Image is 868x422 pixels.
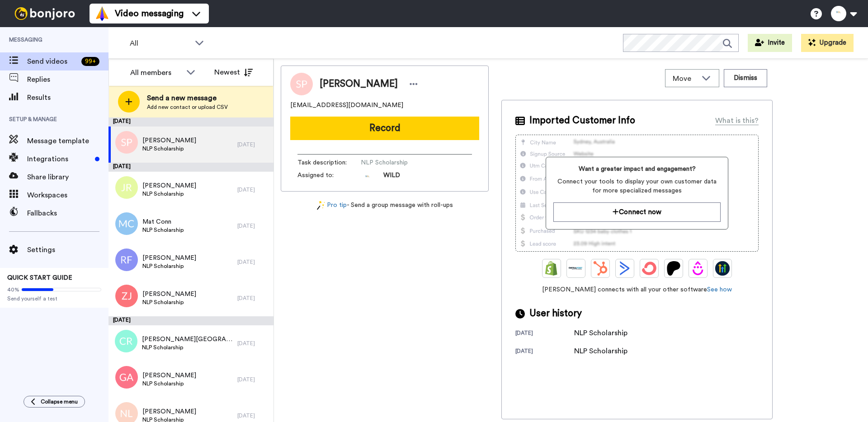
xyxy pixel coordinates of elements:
img: db56d3b7-25cc-4860-a3ab-2408422e83c0-1733197158.jpg [361,171,374,184]
span: Send a new message [147,93,228,103]
span: Want a greater impact and engagement? [553,164,720,173]
span: Video messaging [115,7,184,20]
img: Patreon [666,261,681,276]
img: Drip [691,261,705,276]
div: [DATE] [237,186,269,193]
span: Replies [27,74,108,85]
div: [DATE] [515,329,574,338]
div: [DATE] [237,141,269,148]
span: [PERSON_NAME] [142,253,196,263]
span: Move [673,73,697,84]
button: Connect now [553,202,720,222]
img: Ontraport [569,261,583,276]
img: sp.png [115,131,138,154]
span: [PERSON_NAME] [142,290,196,299]
img: vm-color.svg [95,6,109,21]
span: [PERSON_NAME][GEOGRAPHIC_DATA] [142,335,233,344]
span: Share library [27,172,108,183]
span: [PERSON_NAME] [142,371,196,380]
span: 40% [7,286,19,293]
div: [DATE] [515,347,574,356]
button: Collapse menu [24,396,85,408]
span: Send yourself a test [7,295,101,302]
div: 99 + [81,57,99,66]
span: [PERSON_NAME] [320,77,398,91]
span: NLP Scholarship [361,158,447,167]
span: NLP Scholarship [142,299,196,306]
span: NLP Scholarship [142,263,196,270]
img: magic-wand.svg [317,201,325,210]
span: Add new contact or upload CSV [147,103,228,111]
span: Fallbacks [27,208,108,219]
img: Shopify [544,261,559,276]
span: Task description : [297,158,361,167]
div: [DATE] [237,340,269,347]
img: ActiveCampaign [618,261,632,276]
span: [PERSON_NAME] [142,181,196,190]
span: Connect your tools to display your own customer data for more specialized messages [553,177,720,195]
div: NLP Scholarship [574,346,627,356]
span: Collapse menu [41,398,78,405]
img: bj-logo-header-white.svg [11,7,79,20]
span: NLP Scholarship [142,380,196,387]
div: [DATE] [237,376,269,383]
div: [DATE] [108,316,274,325]
div: [DATE] [108,117,274,127]
img: Image of Samantha Phelvin [290,73,313,95]
div: NLP Scholarship [574,328,627,338]
a: Pro tip [317,201,347,210]
span: [PERSON_NAME] [142,407,196,416]
span: Results [27,92,108,103]
span: NLP Scholarship [142,145,196,152]
div: What is this? [715,115,759,126]
button: Record [290,117,479,140]
img: Hubspot [593,261,608,276]
button: Dismiss [724,69,767,87]
img: jr.png [115,176,138,199]
span: Integrations [27,154,91,164]
img: rf.png [115,249,138,271]
span: NLP Scholarship [142,344,233,351]
span: Message template [27,136,108,146]
button: Newest [208,63,259,81]
button: Invite [748,34,792,52]
img: ga.png [115,366,138,389]
div: [DATE] [237,295,269,302]
img: mc.png [115,212,138,235]
span: Mat Conn [142,217,184,226]
img: ConvertKit [642,261,656,276]
div: [DATE] [237,258,269,266]
span: WILD [383,171,400,184]
span: User history [529,307,582,320]
div: [DATE] [108,163,274,172]
span: Workspaces [27,190,108,201]
span: NLP Scholarship [142,190,196,197]
div: - Send a group message with roll-ups [281,201,489,210]
img: GoHighLevel [715,261,730,276]
span: [PERSON_NAME] connects with all your other software [515,285,759,294]
button: Upgrade [801,34,854,52]
span: All [130,38,190,49]
a: See how [707,286,732,293]
span: NLP Scholarship [142,226,184,234]
span: QUICK START GUIDE [7,275,72,281]
img: cr.png [115,330,137,352]
span: Assigned to: [297,171,361,184]
span: [PERSON_NAME] [142,136,196,145]
div: All members [130,67,182,78]
span: Send videos [27,56,78,67]
span: Settings [27,244,108,255]
div: [DATE] [237,412,269,419]
span: Imported Customer Info [529,114,635,127]
div: [DATE] [237,222,269,230]
span: [EMAIL_ADDRESS][DOMAIN_NAME] [290,101,403,110]
img: zj.png [115,285,138,307]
